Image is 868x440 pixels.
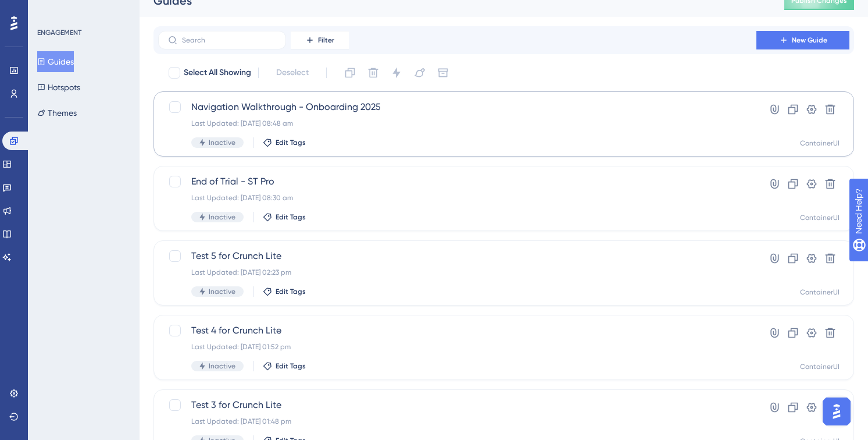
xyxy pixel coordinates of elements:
span: Inactive [209,212,235,222]
span: Test 3 for Crunch Lite [191,398,723,412]
div: ENGAGEMENT [37,28,81,37]
span: Edit Tags [276,287,306,296]
div: ContainerUI [800,362,840,371]
input: Search [182,36,276,44]
span: Inactive [209,361,235,371]
span: Edit Tags [276,212,306,222]
div: Last Updated: [DATE] 01:52 pm [191,342,723,352]
span: Filter [318,36,334,45]
span: Select All Showing [184,66,251,80]
span: Test 4 for Crunch Lite [191,324,723,338]
button: Edit Tags [263,212,306,222]
span: Inactive [209,287,235,296]
button: Hotspots [37,77,80,98]
span: Edit Tags [276,361,306,371]
iframe: UserGuiding AI Assistant Launcher [819,394,854,429]
span: New Guide [792,36,827,45]
span: Navigation Walkthrough - Onboarding 2025 [191,100,723,114]
button: Themes [37,102,77,123]
button: Edit Tags [263,361,306,371]
span: Test 5 for Crunch Lite [191,249,723,263]
div: Last Updated: [DATE] 08:30 am [191,193,723,203]
div: ContainerUI [800,288,840,297]
span: Edit Tags [276,138,306,147]
span: Deselect [276,66,309,80]
span: Inactive [209,138,235,147]
span: End of Trial - ST Pro [191,175,723,189]
div: ContainerUI [800,213,840,222]
div: Last Updated: [DATE] 02:23 pm [191,268,723,277]
button: Guides [37,51,74,72]
button: Filter [291,31,349,49]
button: Edit Tags [263,138,306,147]
div: ContainerUI [800,139,840,148]
div: Last Updated: [DATE] 01:48 pm [191,417,723,426]
button: Deselect [266,62,319,83]
div: Last Updated: [DATE] 08:48 am [191,119,723,128]
span: Need Help? [27,3,73,17]
button: Edit Tags [263,287,306,296]
button: New Guide [756,31,849,49]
